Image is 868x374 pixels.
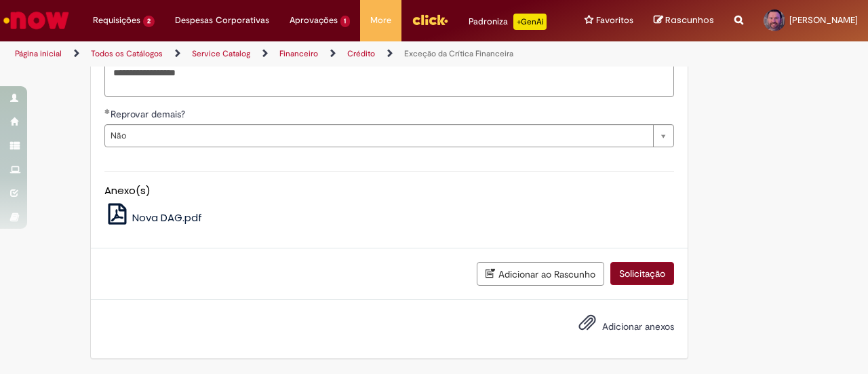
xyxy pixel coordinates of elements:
button: Adicionar anexos [575,310,599,341]
a: Todos os Catálogos [91,48,163,59]
span: 1 [340,16,351,27]
div: Padroniza [469,14,547,30]
a: Página inicial [15,48,62,59]
ul: Trilhas de página [10,41,568,67]
span: Rascunhos [665,14,714,26]
span: Despesas Corporativas [175,14,269,27]
span: Obrigatório Preenchido [104,109,111,114]
span: Favoritos [596,14,633,27]
img: click_logo_yellow_360x200.png [412,10,448,30]
button: Solicitação [610,262,674,285]
a: Exceção da Crítica Financeira [404,48,513,59]
span: Nova DAG.pdf [132,210,202,225]
span: More [370,14,391,27]
a: Service Catalog [192,48,250,59]
span: Não [111,125,646,147]
span: Reprovar demais? [111,108,188,120]
a: Financeiro [279,48,318,59]
a: Crédito [347,48,375,59]
span: Aprovações [290,14,338,27]
a: Rascunhos [654,14,714,27]
button: Adicionar ao Rascunho [477,262,604,286]
span: 2 [143,16,155,27]
span: [PERSON_NAME] [789,14,858,26]
span: Requisições [93,14,140,27]
p: +GenAi [513,14,547,30]
a: Nova DAG.pdf [104,210,203,225]
span: Adicionar anexos [602,320,674,333]
h5: Anexo(s) [104,185,674,197]
textarea: Descrição [104,61,674,97]
img: ServiceNow [1,7,71,34]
